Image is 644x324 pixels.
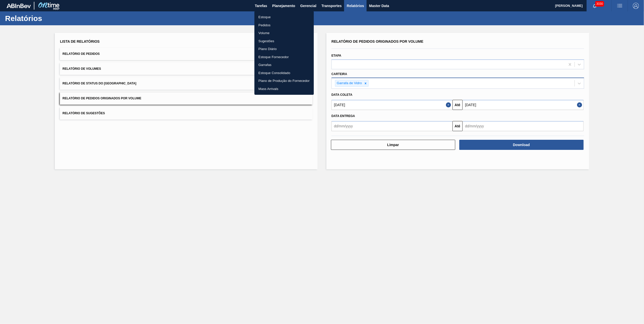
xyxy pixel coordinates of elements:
a: Pedidos [254,21,314,29]
a: Sugestões [254,37,314,45]
a: Estoque Fornecedor [254,53,314,61]
a: Estoque Consolidado [254,69,314,77]
a: Estoque [254,13,314,21]
a: Plano Diário [254,45,314,53]
a: Volume [254,29,314,37]
a: Mass Arrivals [254,85,314,93]
a: Garrafas [254,61,314,69]
a: Plano de Produção do Fornecedor [254,77,314,85]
